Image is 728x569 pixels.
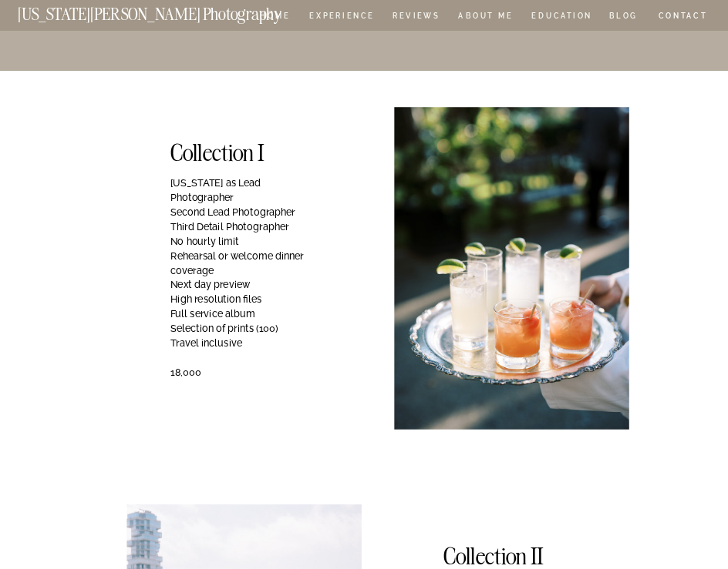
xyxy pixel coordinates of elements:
a: REVIEWS [393,12,438,22]
a: HOME [258,12,292,22]
a: [US_STATE][PERSON_NAME] Photography [18,6,322,16]
h1: Collection II [443,545,580,567]
a: BLOG [609,12,639,22]
p: [US_STATE] as Lead Photographer Second Lead Photographer Third Detail Photographer No hourly limi... [170,176,319,393]
a: CONTACT [658,9,708,22]
a: Experience [309,12,373,22]
a: EDUCATION [531,12,595,22]
a: ABOUT ME [458,12,514,22]
h1: Collection I [170,142,305,163]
